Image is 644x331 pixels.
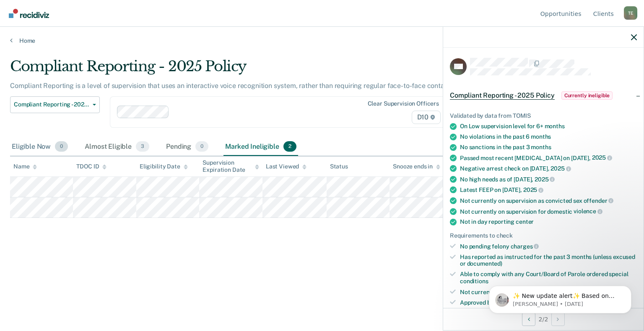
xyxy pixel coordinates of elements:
[10,58,493,82] div: Compliant Reporting - 2025 Policy
[330,163,348,170] div: Status
[460,144,637,151] div: No sanctions in the past 3
[531,133,551,140] span: months
[531,144,551,150] span: months
[584,197,614,204] span: offender
[460,165,637,172] div: Negative arrest check on [DATE],
[460,253,637,268] div: Has reported as instructed for the past 3 months (unless excused or
[574,208,602,215] span: violence
[460,208,637,215] div: Not currently on supervision for domestic
[460,243,637,250] div: No pending felony
[9,9,49,18] img: Recidiviz
[476,268,644,327] iframe: Intercom notifications message
[140,163,188,170] div: Eligibility Date
[460,271,637,285] div: Able to comply with any Court/Board of Parole ordered special
[624,6,637,20] button: Profile dropdown button
[460,278,488,284] span: conditions
[164,138,210,156] div: Pending
[136,141,149,152] span: 3
[13,163,37,170] div: Name
[443,308,644,330] div: 2 / 2
[195,141,208,152] span: 0
[368,100,439,107] div: Clear supervision officers
[55,141,68,152] span: 0
[460,299,637,306] div: Approved by judge if in relevant county or judicial
[511,243,539,250] span: charges
[283,141,296,152] span: 2
[450,112,637,119] div: Validated by data from TOMIS
[467,260,502,267] span: documented)
[36,32,145,40] p: Message from Kim, sent 1d ago
[545,123,565,129] span: months
[83,138,151,156] div: Almost Eligible
[266,163,306,170] div: Last Viewed
[460,133,637,140] div: No violations in the past 6
[450,91,555,100] span: Compliant Reporting - 2025 Policy
[592,154,612,161] span: 2025
[624,6,637,20] div: T E
[523,186,543,193] span: 2025
[460,123,637,130] div: On Low supervision level for 6+
[14,101,89,108] span: Compliant Reporting - 2025 Policy
[450,232,637,239] div: Requirements to check
[460,197,637,204] div: Not currently on supervision as convicted sex
[393,163,440,170] div: Snooze ends in
[223,138,298,156] div: Marked Ineligible
[460,288,637,296] div: Not currently on supervision for highly publicized
[412,111,441,124] span: D10
[460,218,637,225] div: Not in day reporting
[443,82,644,109] div: Compliant Reporting - 2025 PolicyCurrently ineligible
[460,154,637,162] div: Passed most recent [MEDICAL_DATA] on [DATE],
[561,91,613,100] span: Currently ineligible
[203,159,259,173] div: Supervision Expiration Date
[516,218,534,225] span: center
[551,165,571,172] span: 2025
[10,37,634,44] a: Home
[10,82,455,90] p: Compliant Reporting is a level of supervision that uses an interactive voice recognition system, ...
[460,176,637,183] div: No high needs as of [DATE],
[535,176,555,183] span: 2025
[10,138,70,156] div: Eligible Now
[460,186,637,194] div: Latest FEEP on [DATE],
[36,24,144,189] span: ✨ New update alert✨ Based on your feedback, we've made a few updates we wanted to share. 1. We ha...
[76,163,106,170] div: TDOC ID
